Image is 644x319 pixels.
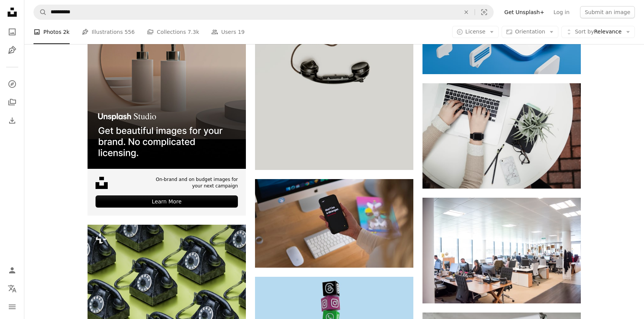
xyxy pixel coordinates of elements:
img: person holding black iPhone displaying don't be stranger [255,179,413,268]
a: Get Unsplash+ [500,6,549,18]
a: rectangular brown wooden table [422,247,581,254]
a: Collections [5,95,20,110]
img: file-1715714113747-b8b0561c490eimage [88,11,246,169]
a: Photos [5,24,20,40]
a: Illustrations 556 [82,20,135,44]
button: Orientation [502,26,558,38]
button: License [452,26,499,38]
button: Language [5,281,20,296]
a: black corded telephone [255,54,413,61]
button: Sort byRelevance [561,26,635,38]
span: 556 [124,28,135,36]
button: Visual search [475,5,493,19]
a: Log in / Sign up [5,263,20,278]
span: License [465,29,486,35]
img: file-1631678316303-ed18b8b5cb9cimage [96,177,108,189]
span: Sort by [575,29,594,35]
a: Users 19 [211,20,245,44]
button: Clear [458,5,475,19]
a: Illustrations [5,43,20,58]
a: Explore [5,76,20,92]
a: Log in [549,6,574,18]
span: 19 [238,28,245,36]
span: 7.3k [188,28,199,36]
button: Submit an image [580,6,635,18]
button: Search Unsplash [34,5,47,19]
a: person using laptop computer beside aloe vera [422,132,581,139]
span: Relevance [575,28,622,36]
a: Download History [5,113,20,128]
span: On-brand and on budget images for your next campaign [150,176,238,189]
span: Orientation [515,29,545,35]
a: Collections 7.3k [147,20,199,44]
a: person holding black iPhone displaying don't be stranger [255,220,413,227]
a: On-brand and on budget images for your next campaignLearn More [88,11,246,216]
form: Find visuals sitewide [33,5,494,20]
button: Menu [5,299,20,314]
img: rectangular brown wooden table [422,198,581,303]
a: Home — Unsplash [5,5,20,21]
img: person using laptop computer beside aloe vera [422,83,581,189]
div: Learn More [96,195,238,208]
